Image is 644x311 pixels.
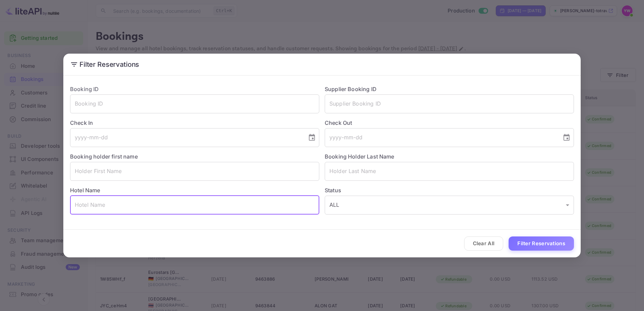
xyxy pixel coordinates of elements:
[305,131,319,144] button: Choose date
[325,119,574,127] label: Check Out
[70,128,302,147] input: yyyy-mm-dd
[325,153,394,160] label: Booking Holder Last Name
[325,196,574,215] div: ALL
[560,131,573,144] button: Choose date
[70,119,319,127] label: Check In
[509,236,574,251] button: Filter Reservations
[70,162,319,181] input: Holder First Name
[325,186,574,194] label: Status
[325,86,377,92] label: Supplier Booking ID
[325,128,557,147] input: yyyy-mm-dd
[464,236,504,251] button: Clear All
[70,196,319,215] input: Hotel Name
[70,86,99,92] label: Booking ID
[325,94,574,113] input: Supplier Booking ID
[325,162,574,181] input: Holder Last Name
[70,187,100,194] label: Hotel Name
[63,54,581,75] h2: Filter Reservations
[70,94,319,113] input: Booking ID
[70,153,138,160] label: Booking holder first name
